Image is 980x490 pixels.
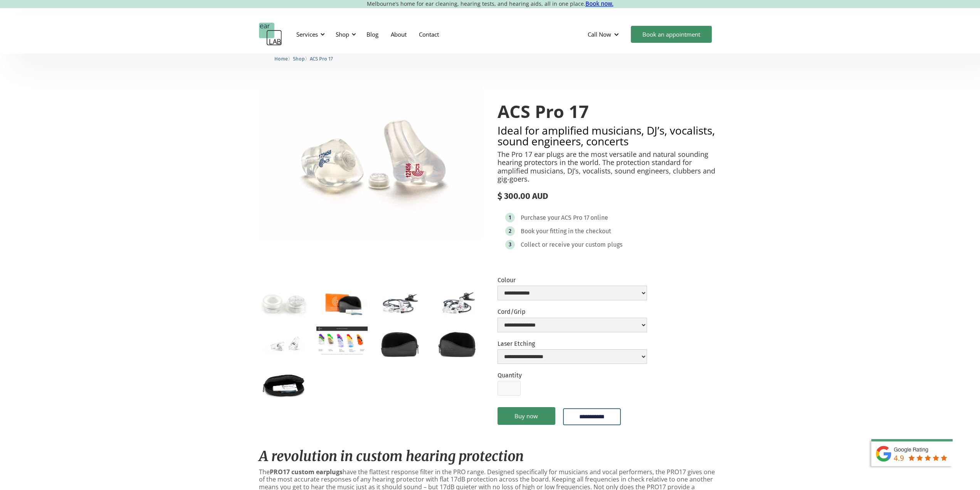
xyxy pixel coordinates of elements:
div: Call Now [588,30,611,38]
a: open lightbox [316,286,368,320]
a: Blog [360,23,385,45]
a: open lightbox [374,327,425,360]
label: Cord/Grip [498,308,647,315]
a: open lightbox [259,327,310,360]
a: Contact [413,23,445,45]
a: open lightbox [259,286,310,320]
span: Home [274,56,288,62]
h2: Ideal for amplified musicians, DJ’s, vocalists, sound engineers, concerts [498,125,721,146]
img: ACS Pro 17 [259,86,483,240]
div: Purchase your [521,214,560,222]
a: Shop [293,55,305,62]
a: About [385,23,413,45]
div: 2 [509,228,511,234]
div: Services [296,30,318,38]
div: Call Now [582,23,627,46]
a: open lightbox [431,286,482,320]
a: open lightbox [316,327,368,355]
div: Services [292,23,327,46]
strong: PRO17 custom earplugs [270,468,343,476]
a: open lightbox [374,286,425,320]
a: open lightbox [259,367,310,401]
label: Colour [498,276,647,284]
label: Laser Etching [498,340,647,347]
div: online [590,214,608,222]
div: Collect or receive your custom plugs [521,241,622,249]
div: 1 [509,215,511,221]
a: Home [274,55,288,62]
div: Book your fitting in the checkout [521,227,611,235]
a: Buy now [498,407,555,425]
a: open lightbox [259,86,483,240]
div: ACS Pro 17 [561,214,589,222]
label: Quantity [498,372,522,379]
span: Shop [293,56,305,62]
div: Shop [331,23,358,46]
a: Book an appointment [631,26,712,43]
li: 〉 [274,55,293,63]
a: open lightbox [431,327,482,360]
em: A revolution in custom hearing protection [259,448,524,465]
h1: ACS Pro 17 [498,102,721,121]
span: ACS Pro 17 [310,56,333,62]
div: Shop [336,30,349,38]
div: 3 [509,242,511,248]
a: home [259,23,282,46]
li: 〉 [293,55,310,63]
a: ACS Pro 17 [310,55,333,62]
p: The Pro 17 ear plugs are the most versatile and natural sounding hearing protectors in the world.... [498,150,721,184]
div: $ 300.00 AUD [498,191,721,201]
